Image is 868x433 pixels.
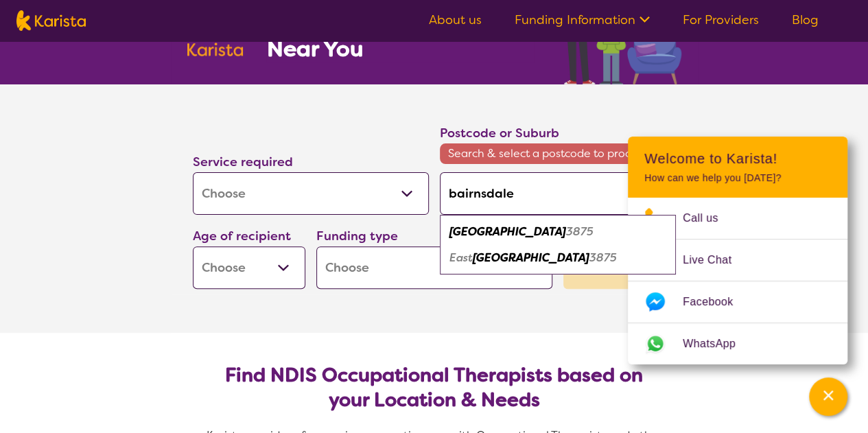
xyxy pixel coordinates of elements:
[589,250,617,265] em: 3875
[644,150,831,167] h2: Welcome to Karista!
[193,154,293,170] label: Service required
[16,10,86,31] img: Karista logo
[449,224,566,239] em: [GEOGRAPHIC_DATA]
[683,12,759,28] a: For Providers
[628,323,847,364] a: Web link opens in a new tab.
[447,219,669,245] div: Bairnsdale 3875
[628,137,847,364] div: Channel Menu
[440,125,559,141] label: Postcode or Suburb
[628,198,847,364] ul: Choose channel
[449,250,473,265] em: East
[316,228,398,244] label: Funding type
[792,12,819,28] a: Blog
[473,250,589,265] em: [GEOGRAPHIC_DATA]
[566,224,594,239] em: 3875
[429,12,482,28] a: About us
[683,250,748,270] span: Live Chat
[683,292,749,312] span: Facebook
[683,333,752,354] span: WhatsApp
[204,363,665,412] h2: Find NDIS Occupational Therapists based on your Location & Needs
[447,245,669,271] div: East Bairnsdale 3875
[683,208,735,229] span: Call us
[515,12,650,28] a: Funding Information
[440,143,676,164] span: Search & select a postcode to proceed
[440,172,676,215] input: Type
[809,377,847,416] button: Channel Menu
[644,172,831,184] p: How can we help you [DATE]?
[193,228,291,244] label: Age of recipient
